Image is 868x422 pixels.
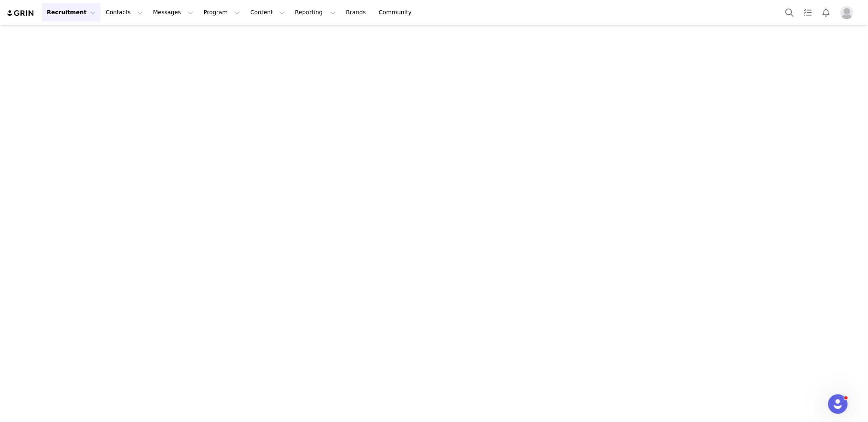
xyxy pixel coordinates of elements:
button: Profile [835,6,861,19]
img: grin logo [7,9,35,17]
iframe: Intercom live chat [828,394,848,414]
button: Program [199,3,245,22]
button: Messages [148,3,198,22]
button: Search [781,3,798,22]
button: Content [245,3,290,22]
button: Contacts [101,3,148,22]
button: Notifications [817,3,835,22]
a: Tasks [799,3,817,22]
button: Reporting [290,3,341,22]
a: Community [374,3,420,22]
button: Recruitment [42,3,101,22]
a: Brands [341,3,373,22]
img: placeholder-profile.jpg [840,6,853,19]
